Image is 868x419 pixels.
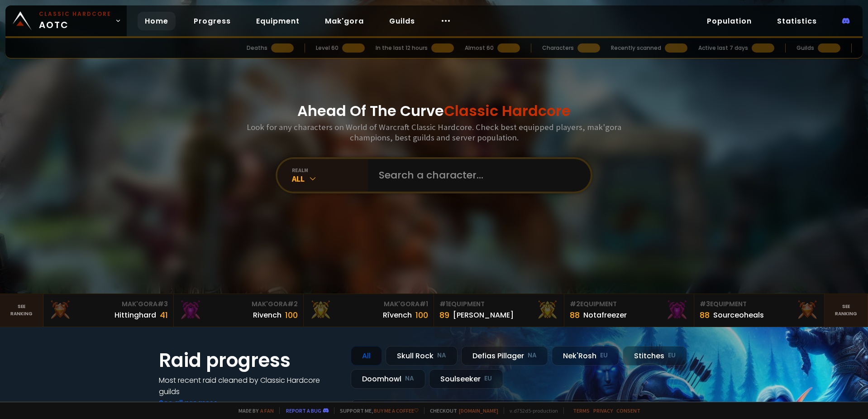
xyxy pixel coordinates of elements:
small: NA [405,374,414,383]
span: Checkout [424,407,498,414]
div: Sourceoheals [713,309,764,321]
input: Search a character... [373,159,580,192]
div: 88 [700,309,710,321]
div: Rîvench [383,309,412,321]
div: 100 [415,309,428,321]
a: Mak'Gora#3Hittinghard41 [43,294,174,327]
a: Terms [573,407,590,414]
small: EU [600,351,608,360]
h1: Ahead Of The Curve [297,100,571,122]
div: Mak'Gora [309,299,428,309]
div: Hittinghard [114,309,156,321]
span: v. d752d5 - production [504,407,558,414]
div: Recently scanned [611,44,661,52]
span: AOTC [39,10,111,32]
a: Buy me a coffee [374,407,419,414]
a: Statistics [770,12,824,30]
a: Guilds [382,12,422,30]
span: Support me, [334,407,419,414]
small: NA [528,351,537,360]
a: Seeranking [825,294,868,327]
div: Almost 60 [465,44,494,52]
div: Doomhowl [351,369,425,389]
div: [PERSON_NAME] [453,309,514,321]
span: # 2 [570,299,580,308]
a: See all progress [159,398,218,408]
a: [DOMAIN_NAME] [459,407,498,414]
a: Mak'gora [318,12,371,30]
div: Mak'Gora [49,299,168,309]
div: Level 60 [316,44,339,52]
a: Privacy [593,407,613,414]
span: # 1 [420,299,428,308]
span: Made by [233,407,274,414]
a: Progress [186,12,238,30]
a: Report a bug [286,407,321,414]
div: Notafreezer [583,309,627,321]
div: Guilds [796,44,814,52]
div: Soulseeker [429,369,503,389]
div: 41 [160,309,168,321]
div: Active last 7 days [698,44,748,52]
div: Deaths [247,44,267,52]
div: Equipment [570,299,689,309]
span: # 3 [700,299,710,308]
small: NA [437,351,446,360]
div: Nek'Rosh [552,346,619,366]
a: Equipment [249,12,307,30]
span: Classic Hardcore [444,101,571,121]
small: EU [484,374,492,383]
small: Classic Hardcore [39,10,111,18]
div: Defias Pillager [461,346,548,366]
small: EU [668,351,676,360]
a: Consent [616,407,640,414]
a: a fan [260,407,274,414]
div: Stitches [623,346,687,366]
div: Equipment [700,299,819,309]
div: Mak'Gora [179,299,298,309]
div: Skull Rock [386,346,458,366]
h4: Most recent raid cleaned by Classic Hardcore guilds [159,375,340,397]
div: All [351,346,382,366]
div: All [292,173,368,184]
div: realm [292,167,368,173]
a: Home [138,12,176,30]
div: In the last 12 hours [376,44,428,52]
h1: Raid progress [159,346,340,375]
div: Rivench [253,309,281,321]
span: # 3 [157,299,168,308]
div: 100 [285,309,298,321]
a: #1Equipment89[PERSON_NAME] [434,294,564,327]
a: Mak'Gora#2Rivench100 [174,294,304,327]
span: # 2 [287,299,298,308]
a: #2Equipment88Notafreezer [564,294,695,327]
div: Characters [542,44,574,52]
a: Classic HardcoreAOTC [5,5,127,36]
div: 89 [439,309,449,321]
div: Equipment [439,299,558,309]
span: # 1 [439,299,448,308]
a: #3Equipment88Sourceoheals [694,294,825,327]
h3: Look for any characters on World of Warcraft Classic Hardcore. Check best equipped players, mak'g... [243,122,625,143]
a: Population [700,12,759,30]
div: 88 [570,309,580,321]
a: Mak'Gora#1Rîvench100 [304,294,434,327]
